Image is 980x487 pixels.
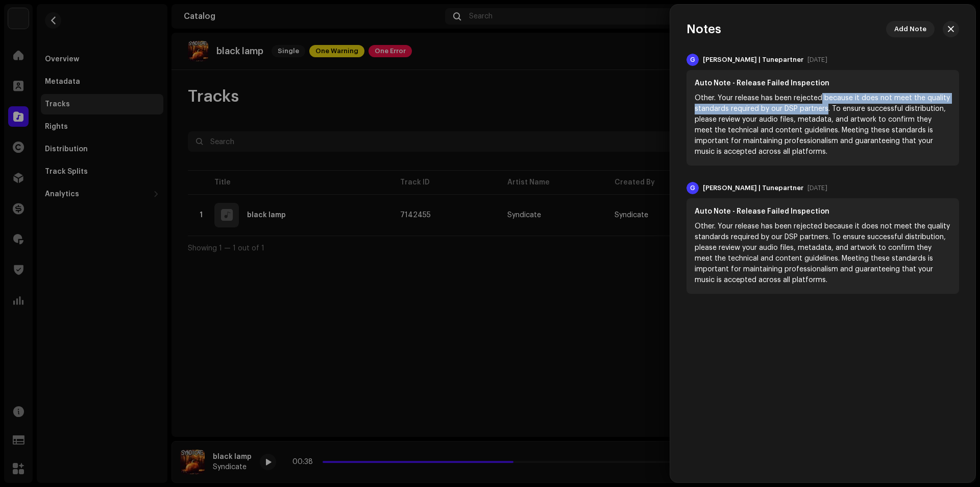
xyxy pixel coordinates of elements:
[894,19,926,39] span: Add Note
[687,182,699,194] div: G
[695,93,951,157] div: Other. Your release has been rejected because it does not meet the quality standards required by ...
[695,78,951,89] div: Auto Note - Release Failed Inspection
[703,56,803,64] div: [PERSON_NAME] | Tunepartner
[687,21,721,37] h3: Notes
[807,56,827,64] div: [DATE]
[695,206,951,217] div: Auto Note - Release Failed Inspection
[807,184,827,192] div: [DATE]
[687,54,699,66] div: G
[886,21,935,37] button: Add Note
[703,184,803,192] div: [PERSON_NAME] | Tunepartner
[695,221,951,286] div: Other. Your release has been rejected because it does not meet the quality standards required by ...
